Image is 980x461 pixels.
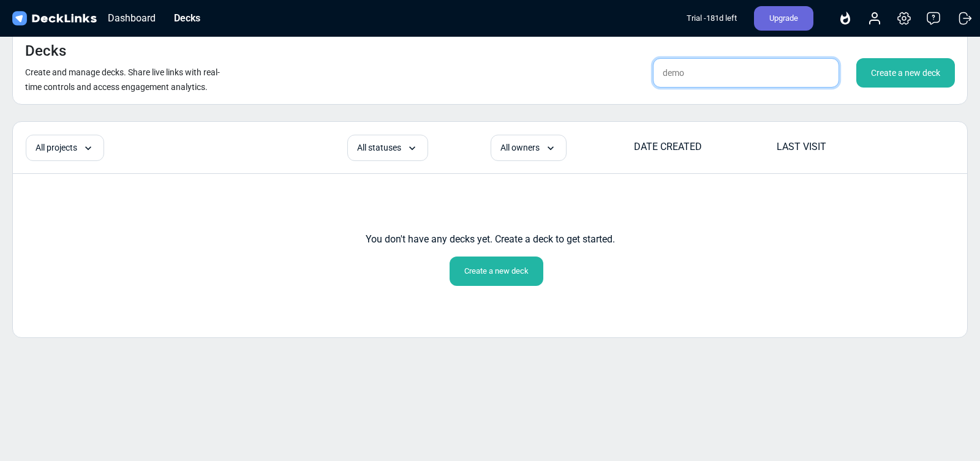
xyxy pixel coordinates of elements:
div: Create a new deck [856,58,955,88]
div: Dashboard [102,10,162,26]
div: Upgrade [754,6,813,31]
div: DATE CREATED [634,140,776,154]
div: LAST VISIT [777,140,919,154]
div: Trial - 181 d left [687,6,737,31]
div: Decks [168,10,206,26]
div: All projects [26,135,104,161]
div: All statuses [347,135,428,161]
div: All owners [491,135,567,161]
img: DeckLinks [10,10,99,28]
div: Create a new deck [450,257,543,286]
div: You don't have any decks yet. Create a deck to get started. [366,232,615,257]
input: Search [653,58,839,88]
small: Create and manage decks. Share live links with real-time controls and access engagement analytics. [25,67,220,92]
h4: Decks [25,42,66,60]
